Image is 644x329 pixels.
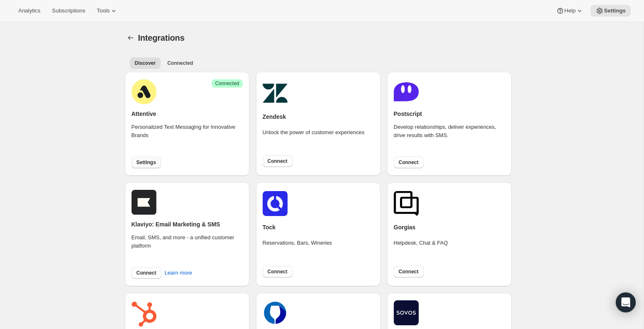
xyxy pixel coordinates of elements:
[394,239,448,259] div: Helpdesk, Chat & FAQ
[394,79,419,104] img: postscript.png
[399,159,419,166] span: Connect
[165,269,192,277] span: Learn more
[263,81,288,106] img: zendesk.png
[263,128,365,148] div: Unlock the power of customer experiences
[167,60,193,66] span: Connected
[125,32,137,44] button: Settings
[132,302,156,327] img: hubspot.png
[130,57,161,69] button: All customers
[215,80,239,87] span: Connected
[132,220,220,228] h2: Klaviyo: Email Marketing & SMS
[263,155,293,167] button: Connect
[137,159,156,166] span: Settings
[263,239,332,259] div: Reservations, Bars, Wineries
[564,7,576,14] span: Help
[616,292,636,312] div: Open Intercom Messenger
[394,191,419,216] img: gorgias.png
[135,60,156,66] span: Discover
[132,233,243,262] div: Email, SMS, and more - a unified customer platform
[52,7,85,14] span: Subscriptions
[394,110,422,118] h2: Postscript
[263,223,276,231] h2: Tock
[13,5,45,17] button: Analytics
[138,33,185,42] span: Integrations
[97,7,110,14] span: Tools
[18,7,40,14] span: Analytics
[604,7,626,14] span: Settings
[551,5,589,17] button: Help
[132,79,156,104] img: attentive.png
[47,5,90,17] button: Subscriptions
[92,5,123,17] button: Tools
[394,300,419,325] img: shipcompliant.png
[268,158,288,164] span: Connect
[399,268,419,275] span: Connect
[263,266,293,277] button: Connect
[394,266,424,277] button: Connect
[160,266,197,280] button: Learn more
[263,191,288,216] img: tockicon.png
[268,268,288,275] span: Connect
[137,270,156,276] span: Connect
[263,113,286,121] h2: Zendesk
[590,5,631,17] button: Settings
[132,267,161,279] button: Connect
[394,223,416,231] h2: Gorgias
[263,300,288,325] img: drinks.png
[132,123,243,151] div: Personalized Text Messaging for Innovative Brands
[132,110,156,118] h2: Attentive
[132,157,161,168] button: Settings
[394,123,505,151] div: Develop relationships, deliver experiences, drive results with SMS.
[394,157,424,168] button: Connect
